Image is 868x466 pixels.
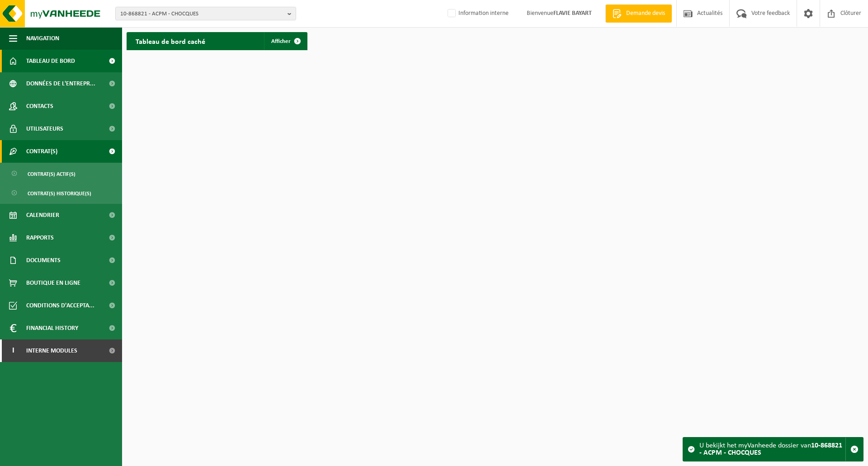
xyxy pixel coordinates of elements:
[624,9,667,18] span: Demande devis
[9,339,17,362] span: I
[26,140,57,163] span: Contrat(s)
[271,38,291,44] span: Afficher
[446,7,509,20] label: Information interne
[26,249,61,272] span: Documents
[115,7,296,20] button: 10-868821 - ACPM - CHOCQUES
[699,438,845,461] div: U bekijkt het myVanheede dossier van
[26,95,53,118] span: Contacts
[2,165,120,182] a: Contrat(s) actif(s)
[26,50,75,72] span: Tableau de bord
[127,32,214,50] h2: Tableau de bord caché
[26,27,59,50] span: Navigation
[605,5,672,23] a: Demande devis
[120,7,284,21] span: 10-868821 - ACPM - CHOCQUES
[26,339,77,362] span: Interne modules
[26,204,59,226] span: Calendrier
[699,442,842,457] strong: 10-868821 - ACPM - CHOCQUES
[553,10,592,17] strong: FLAVIE BAYART
[26,294,94,317] span: Conditions d'accepta...
[264,32,307,50] a: Afficher
[26,272,80,294] span: Boutique en ligne
[28,165,75,183] span: Contrat(s) actif(s)
[26,317,78,339] span: Financial History
[26,72,95,95] span: Données de l'entrepr...
[2,184,120,202] a: Contrat(s) historique(s)
[26,118,63,140] span: Utilisateurs
[26,226,54,249] span: Rapports
[28,185,91,202] span: Contrat(s) historique(s)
